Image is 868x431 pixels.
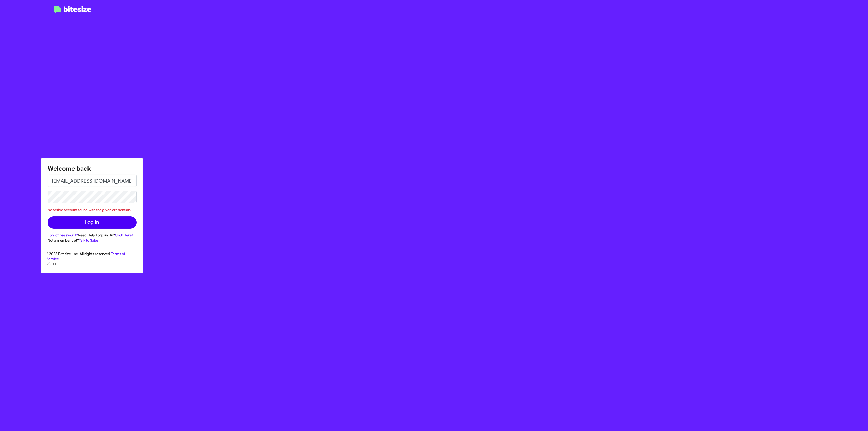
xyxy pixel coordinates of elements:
[47,251,125,261] a: Terms of Service
[48,233,78,237] a: Forgot password?
[115,233,133,237] a: Click Here!
[48,238,137,243] div: Not a member yet?
[79,238,100,243] a: Talk to Sales!
[41,251,143,273] div: © 2025 Bitesize, Inc. All rights reserved.
[48,165,137,173] h1: Welcome back
[48,175,137,187] input: Email address
[48,207,137,212] div: No active account found with the given credentials
[48,233,137,238] div: Need Help Logging In?
[48,216,137,229] button: Log In
[47,261,138,266] p: v3.0.1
